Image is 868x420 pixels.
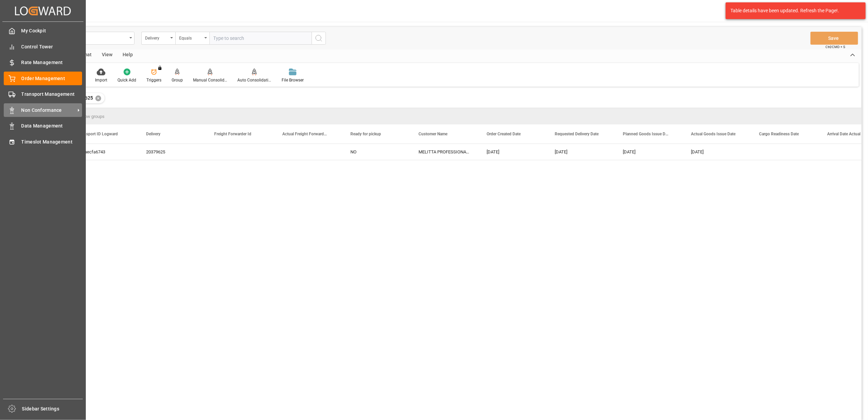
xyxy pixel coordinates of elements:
[117,77,136,83] div: Quick Add
[97,49,117,61] div: View
[410,144,478,160] div: MELITTA PROFESSIONAL COFFEE SOL.
[810,32,858,45] button: Save
[478,144,547,160] div: [DATE]
[4,40,82,53] a: Control Tower
[282,77,304,83] div: File Browser
[70,144,138,160] div: f36aecfa6743
[282,132,328,136] span: Actual Freight Forwarder Id
[21,59,82,66] span: Rate Management
[141,32,175,45] button: open menu
[350,132,381,136] span: Ready for pickup
[623,132,668,136] span: Planned Goods Issue Date
[615,144,683,160] div: [DATE]
[138,144,206,160] div: 20379625
[22,405,83,412] span: Sidebar Settings
[209,32,312,45] input: Type to search
[21,138,82,146] span: Timeslot Management
[145,33,168,41] div: Delivery
[21,75,82,82] span: Order Management
[193,77,227,83] div: Manual Consolidation
[691,132,736,136] span: Actual Goods Issue Date
[179,33,202,41] div: Equals
[312,32,326,45] button: search button
[487,132,521,136] span: Order Created Date
[78,132,118,136] span: Transport ID Logward
[21,27,82,34] span: My Cockpit
[342,144,410,160] div: NO
[4,119,82,133] a: Data Management
[21,43,82,50] span: Control Tower
[21,91,82,98] span: Transport Management
[4,24,82,37] a: My Cockpit
[175,32,209,45] button: open menu
[95,77,107,83] div: Import
[759,132,799,136] span: Cargo Readiness Date
[4,135,82,148] a: Timeslot Management
[547,144,615,160] div: [DATE]
[172,77,183,83] div: Group
[21,122,82,130] span: Data Management
[730,7,856,14] div: Table details have been updated. Refresh the Page!.
[146,132,160,136] span: Delivery
[4,88,82,101] a: Transport Management
[683,144,751,160] div: [DATE]
[117,49,138,61] div: Help
[95,95,101,101] div: ✕
[419,132,447,136] span: Customer Name
[4,56,82,69] a: Rate Management
[827,132,861,136] span: Arrival Date Actual
[21,107,75,114] span: Non Conformance
[4,72,82,85] a: Order Management
[825,44,845,49] span: Ctrl/CMD + S
[237,77,271,83] div: Auto Consolidation
[555,132,599,136] span: Requested Delivery Date
[214,132,251,136] span: Freight Forwarder Id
